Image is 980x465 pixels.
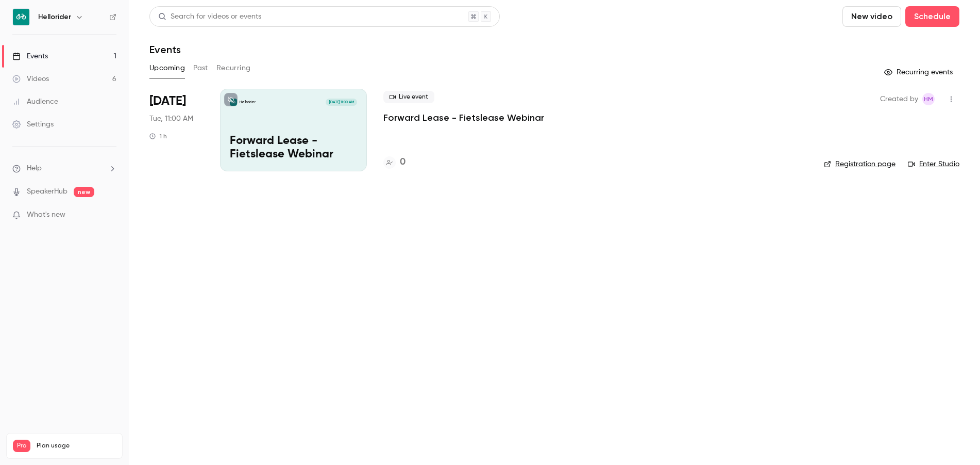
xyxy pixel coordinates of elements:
span: Live event [383,91,434,103]
div: Search for videos or events [158,11,261,22]
button: Schedule [905,6,959,27]
a: 0 [383,155,405,169]
a: Forward Lease - Fietslease Webinar [383,111,544,124]
button: Past [193,60,208,76]
span: [DATE] [149,93,186,109]
div: 1 h [149,132,167,140]
span: new [74,187,94,197]
span: [DATE] 11:00 AM [326,99,357,106]
p: Forward Lease - Fietslease Webinar [230,135,357,162]
button: Recurring events [880,64,959,81]
a: SpeakerHub [27,186,67,197]
a: Registration page [824,159,895,169]
div: Settings [12,119,54,130]
button: Upcoming [149,60,185,76]
button: New video [842,6,901,27]
img: Hellorider [13,9,29,25]
li: help-dropdown-opener [12,163,116,174]
a: Enter Studio [908,159,959,169]
span: Plan usage [37,442,116,450]
p: Hellorider [240,100,256,105]
h1: Events [149,43,181,56]
h6: Hellorider [38,12,71,22]
span: What's new [27,210,65,220]
span: Pro [13,440,30,452]
button: Recurring [216,60,251,76]
div: Events [12,51,48,61]
div: Oct 21 Tue, 11:00 AM (Europe/Amsterdam) [149,89,204,171]
span: Tue, 11:00 AM [149,114,193,124]
h4: 0 [400,155,405,169]
span: Created by [880,93,918,105]
iframe: Noticeable Trigger [104,211,116,220]
div: Videos [12,74,49,84]
span: Help [27,163,42,174]
a: Forward Lease - Fietslease WebinarHellorider[DATE] 11:00 AMForward Lease - Fietslease Webinar [220,89,367,171]
div: Audience [12,97,58,107]
span: Heleen Mostert [922,93,935,105]
span: HM [924,93,933,105]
